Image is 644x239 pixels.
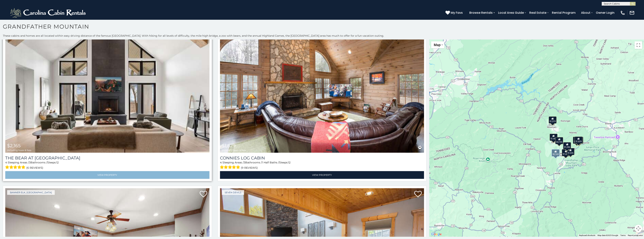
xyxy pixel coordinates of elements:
span: 12 [56,161,59,164]
a: Report a map error [628,234,643,236]
button: Change map style [431,41,444,48]
img: mail-regular-white.png [629,10,635,15]
a: Terms (opens in new tab) [620,234,626,236]
span: including taxes & fees [222,149,246,151]
a: The Bear At [GEOGRAPHIC_DATA] [5,156,209,161]
div: $4,193 [555,137,563,144]
span: 12 [288,161,291,164]
img: The Bear At Sugar Mountain [5,16,209,153]
div: $1,404 [550,134,558,141]
span: (9 reviews) [241,165,258,170]
div: $2,394 [573,137,581,144]
a: Real Estate [527,9,548,16]
a: View Property [220,171,424,179]
a: About [579,9,592,16]
img: Google [430,232,443,237]
a: Rental Program [550,9,577,16]
span: Map [434,43,441,47]
a: Open this area in Google Maps (opens a new window) [430,232,443,237]
img: phone-regular-white.png [620,10,625,15]
span: 3 [244,161,245,164]
a: View Property [5,171,209,179]
a: Local Area Guide [496,9,526,16]
img: Connies Log Cabin [220,16,424,153]
a: Seven Devils [222,190,244,195]
span: $1,629 [222,143,236,148]
a: My Favs [445,10,464,15]
span: 1 Half Baths / [262,161,279,164]
div: $1,284 [563,142,571,149]
button: Keyboard shortcuts [579,234,595,237]
div: $1,829 [575,136,583,143]
a: Add to favorites [200,190,207,198]
div: $1,026 [567,148,574,155]
a: Connies Log Cabin [220,156,424,161]
span: Map data ©2025 Google [598,234,618,236]
span: $2,165 [7,143,21,148]
span: including taxes & fees [7,149,31,151]
div: $2,165 [551,149,560,156]
a: The Bear At Sugar Mountain $2,165 including taxes & fees [5,16,209,153]
button: Map camera controls [635,225,642,232]
span: 4 [5,161,7,164]
a: Owner Login [594,9,616,16]
h3: The Bear At Sugar Mountain [5,156,209,161]
img: White-1-2.png [9,7,87,18]
span: 3 [29,161,30,164]
span: My Favs [451,10,463,15]
div: $1,629 [562,149,570,156]
a: Banner Elk, [GEOGRAPHIC_DATA] [7,190,55,195]
button: Toggle fullscreen view [635,41,642,49]
div: $2,137 [575,137,583,144]
div: Sleeping Areas / Bathrooms / Sleeps: [220,161,424,170]
a: Connies Log Cabin $1,629 including taxes & fees [220,16,424,153]
a: Browse Rentals [467,9,495,16]
div: $1,519 [549,116,557,124]
span: (6 reviews) [26,165,43,170]
a: Add to favorites [414,190,422,198]
div: Sleeping Areas / Bathrooms / Sleeps: [5,161,209,170]
span: 4 [220,161,222,164]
